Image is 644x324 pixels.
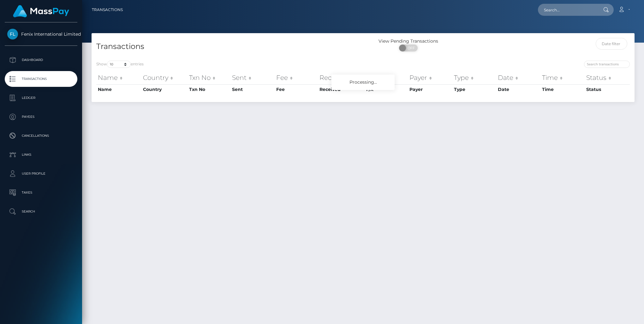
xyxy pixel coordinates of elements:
[141,71,188,84] th: Country
[585,71,630,84] th: Status
[363,38,454,45] div: View Pending Transactions
[5,90,77,106] a: Ledger
[230,71,274,84] th: Sent
[188,71,231,84] th: Txn No
[96,61,144,68] label: Show entries
[7,150,75,159] p: Links
[96,84,141,94] th: Name
[7,207,75,216] p: Search
[318,71,365,84] th: Received
[7,29,18,39] img: Fenix International Limited
[452,71,496,84] th: Type
[365,71,408,84] th: F/X
[5,128,77,144] a: Cancellations
[96,41,358,52] h4: Transactions
[188,84,231,94] th: Txn No
[7,112,75,122] p: Payees
[107,61,131,68] select: Showentries
[331,75,395,90] div: Processing...
[7,93,75,103] p: Ledger
[452,84,496,94] th: Type
[7,131,75,141] p: Cancellations
[275,71,318,84] th: Fee
[5,204,77,219] a: Search
[596,38,627,50] input: Date filter
[584,61,630,68] input: Search transactions
[13,5,69,17] img: MassPay Logo
[7,188,75,197] p: Taxes
[7,55,75,65] p: Dashboard
[585,84,630,94] th: Status
[540,84,585,94] th: Time
[408,84,452,94] th: Payer
[5,147,77,163] a: Links
[275,84,318,94] th: Fee
[538,4,597,16] input: Search...
[402,45,418,51] span: OFF
[5,185,77,201] a: Taxes
[141,84,188,94] th: Country
[5,52,77,68] a: Dashboard
[5,71,77,87] a: Transactions
[5,109,77,125] a: Payees
[408,71,452,84] th: Payer
[540,71,585,84] th: Time
[7,169,75,178] p: User Profile
[496,71,540,84] th: Date
[96,71,141,84] th: Name
[5,31,77,37] span: Fenix International Limited
[92,3,123,16] a: Transactions
[496,84,540,94] th: Date
[318,84,365,94] th: Received
[5,166,77,182] a: User Profile
[7,74,75,84] p: Transactions
[230,84,274,94] th: Sent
